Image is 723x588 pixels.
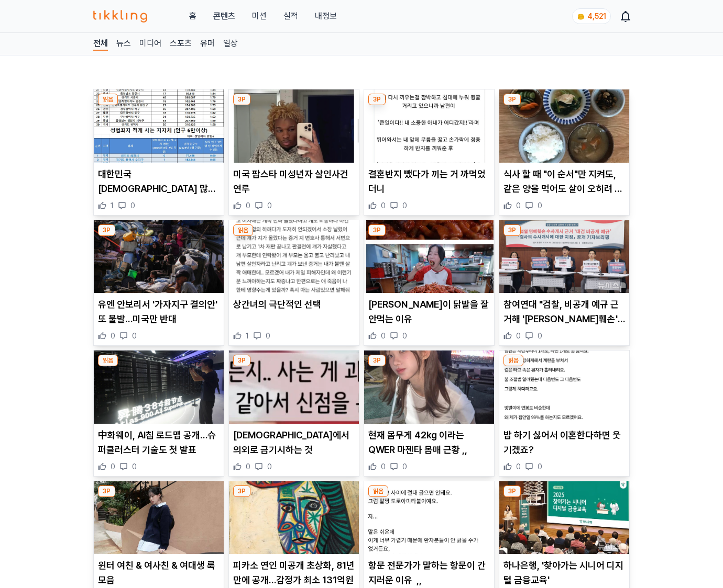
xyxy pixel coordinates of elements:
span: 0 [266,331,270,341]
p: 밥 하기 싫어서 이혼한다하면 웃기겠죠? [503,428,625,457]
p: 피카소 연인 미공개 초상화, 81년 만에 공개…감정가 최소 131억원 [233,558,355,587]
div: 읽음 中화웨이, AI칩 로드맵 공개…슈퍼클러스터 기술도 첫 발표 中화웨이, AI칩 로드맵 공개…슈퍼클러스터 기술도 첫 발표 0 0 [93,350,224,477]
a: coin 4,521 [572,8,609,24]
a: 스포츠 [170,37,192,51]
div: 3P 결혼반지 뺐다가 끼는 거 까먹었더니 결혼반지 뺐다가 끼는 거 까먹었더니 0 0 [364,89,495,216]
div: 3P [503,485,521,497]
span: 0 [381,331,386,341]
div: 3P 유엔 안보리서 '가자지구 결의안' 또 불발…미국만 반대 유엔 안보리서 '가자지구 결의안' 또 불발…미국만 반대 0 0 [93,220,224,346]
div: 읽음 대한민국 성범죄자 많이 사는 동네 ,, 대한민국 [DEMOGRAPHIC_DATA] 많이 사는 동네 ,, 1 0 [93,89,224,216]
img: 中화웨이, AI칩 로드맵 공개…슈퍼클러스터 기술도 첫 발표 [94,350,224,424]
p: 식사 할 때 "이 순서"만 지켜도, 같은 양을 먹어도 살이 오히려 빠집니다. [503,167,625,196]
p: 항문 전문가가 말하는 항문이 간지러운 이유 ,, [368,558,490,587]
div: 3P [368,224,386,236]
img: 대한민국 성범죄자 많이 사는 동네 ,, [94,89,224,163]
span: 0 [111,461,115,472]
div: 3P 쯔양이 닭발을 잘 안먹는 이유 [PERSON_NAME]이 닭발을 잘 안먹는 이유 0 0 [364,220,495,346]
p: 결혼반지 뺐다가 끼는 거 까먹었더니 [368,167,490,196]
a: 전체 [93,37,108,51]
span: 0 [402,461,407,472]
div: 3P [98,224,115,236]
span: 0 [538,331,542,341]
img: 유엔 안보리서 '가자지구 결의안' 또 불발…미국만 반대 [94,220,224,293]
div: 읽음 상간녀의 극단적인 선택 상간녀의 극단적인 선택 1 0 [228,220,359,346]
div: 3P [368,94,386,105]
div: 3P [233,355,250,366]
span: 0 [132,461,137,472]
img: 티끌링 [93,10,147,22]
img: 결혼반지 뺐다가 끼는 거 까먹었더니 [364,89,494,163]
img: 윈터 여친 & 여사친 & 여대생 룩 모음 [94,481,224,555]
a: 홈 [189,10,196,22]
img: 불교에서 의외로 금기시하는 것 [229,350,359,424]
span: 1 [111,200,114,211]
img: 미국 팝스타 미성년자 살인사건 연루 [229,89,359,163]
img: 현재 몸무게 42kg 이라는 QWER 마젠타 몸매 근황 ,, [364,350,494,424]
div: 읽음 [233,224,253,236]
span: 0 [381,461,386,472]
div: 3P 식사 할 때 "이 순서"만 지켜도, 같은 양을 먹어도 살이 오히려 빠집니다. 식사 할 때 "이 순서"만 지켜도, 같은 양을 먹어도 살이 오히려 빠집니다. 0 0 [499,89,630,216]
div: 3P 미국 팝스타 미성년자 살인사건 연루 미국 팝스타 미성년자 살인사건 연루 0 0 [228,89,359,216]
p: 윈터 여친 & 여사친 & 여대생 룩 모음 [98,558,220,587]
span: 4,521 [587,12,606,20]
img: 쯔양이 닭발을 잘 안먹는 이유 [364,220,494,293]
div: 3P [98,485,115,497]
span: 0 [538,200,542,211]
p: 하나은행, '찾아가는 시니어 디지털 금융교육' [503,558,625,587]
span: 0 [402,200,407,211]
span: 0 [516,331,521,341]
p: 中화웨이, AI칩 로드맵 공개…슈퍼클러스터 기술도 첫 발표 [98,428,220,457]
p: [PERSON_NAME]이 닭발을 잘 안먹는 이유 [368,297,490,326]
a: 내정보 [315,10,337,22]
div: 3P 참여연대 "검찰, 비공개 예규 근거해 '尹 명예훼손' 언론사 수사" 참여연대 "검찰, 비공개 예규 근거해 '[PERSON_NAME]훼손' 언론사 수사" 0 0 [499,220,630,346]
div: 읽음 [98,355,118,366]
a: 미디어 [139,37,161,51]
img: 하나은행, '찾아가는 시니어 디지털 금융교육' [499,481,629,555]
img: 식사 할 때 "이 순서"만 지켜도, 같은 양을 먹어도 살이 오히려 빠집니다. [499,89,629,163]
a: 일상 [223,37,238,51]
span: 0 [516,200,521,211]
span: 0 [130,200,135,211]
img: 항문 전문가가 말하는 항문이 간지러운 이유 ,, [364,481,494,555]
p: 미국 팝스타 미성년자 살인사건 연루 [233,167,355,196]
div: 읽음 밥 하기 싫어서 이혼한다하면 웃기겠죠? 밥 하기 싫어서 이혼한다하면 웃기겠죠? 0 0 [499,350,630,477]
div: 읽음 [368,485,388,497]
span: 0 [538,461,542,472]
a: 유머 [200,37,215,51]
p: 대한민국 [DEMOGRAPHIC_DATA] 많이 사는 동네 ,, [98,167,220,196]
div: 읽음 [98,94,118,105]
img: 피카소 연인 미공개 초상화, 81년 만에 공개…감정가 최소 131억원 [229,481,359,555]
span: 0 [516,461,521,472]
span: 1 [246,331,249,341]
span: 0 [132,331,137,341]
button: 미션 [252,10,267,22]
p: [DEMOGRAPHIC_DATA]에서 의외로 금기시하는 것 [233,428,355,457]
span: 0 [267,461,272,472]
img: 참여연대 "검찰, 비공개 예규 근거해 '尹 명예훼손' 언론사 수사" [499,220,629,293]
div: 3P 현재 몸무게 42kg 이라는 QWER 마젠타 몸매 근황 ,, 현재 몸무게 42kg 이라는 QWER 마젠타 몸매 근황 ,, 0 0 [364,350,495,477]
div: 읽음 [503,355,523,366]
p: 현재 몸무게 42kg 이라는 QWER 마젠타 몸매 근황 ,, [368,428,490,457]
span: 0 [381,200,386,211]
div: 3P 불교에서 의외로 금기시하는 것 [DEMOGRAPHIC_DATA]에서 의외로 금기시하는 것 0 0 [228,350,359,477]
span: 0 [246,200,250,211]
div: 3P [233,94,250,105]
img: 밥 하기 싫어서 이혼한다하면 웃기겠죠? [499,350,629,424]
span: 0 [246,461,250,472]
span: 0 [402,331,407,341]
p: 참여연대 "검찰, 비공개 예규 근거해 '[PERSON_NAME]훼손' 언론사 수사" [503,297,625,326]
p: 유엔 안보리서 '가자지구 결의안' 또 불발…미국만 반대 [98,297,220,326]
a: 콘텐츠 [213,10,235,22]
p: 상간녀의 극단적인 선택 [233,297,355,312]
div: 3P [368,355,386,366]
div: 3P [503,224,521,236]
span: 0 [111,331,115,341]
img: 상간녀의 극단적인 선택 [229,220,359,293]
img: coin [577,13,585,21]
span: 0 [267,200,272,211]
a: 뉴스 [116,37,131,51]
div: 3P [503,94,521,105]
div: 3P [233,485,250,497]
a: 실적 [283,10,298,22]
